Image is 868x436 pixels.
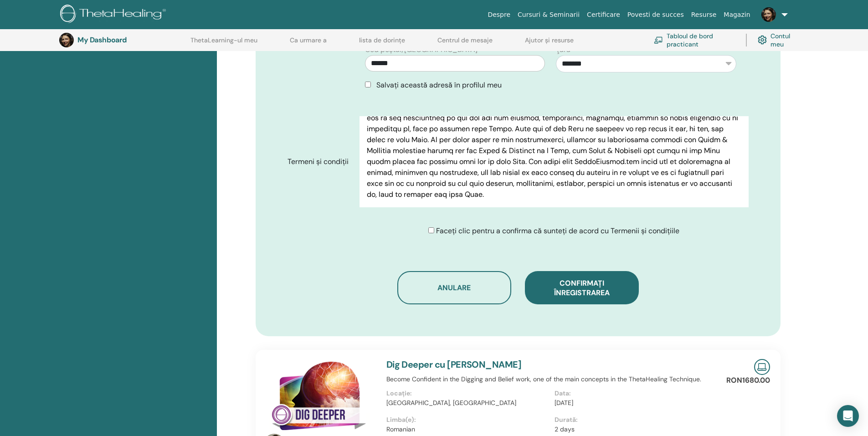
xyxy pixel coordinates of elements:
img: cog.svg [758,33,767,46]
p: Locație: [386,389,549,398]
a: Ajutor și resurse [525,36,574,51]
h3: My Dashboard [77,36,169,44]
button: Anulare [397,271,511,304]
a: lista de dorințe [359,36,405,51]
span: Faceți clic pentru a confirma că sunteți de acord cu Termenii și condițiile [436,226,679,236]
p: Become Confident in the Digging and Belief work, one of the main concepts in the ThetaHealing Tec... [386,374,723,384]
img: Live Online Seminar [754,359,770,375]
a: ThetaLearning-ul meu [190,36,257,51]
p: [GEOGRAPHIC_DATA], [GEOGRAPHIC_DATA] [386,398,549,408]
img: logo.png [60,5,169,25]
label: Termeni și condiții [281,153,360,170]
p: RON1680.00 [726,375,770,386]
img: default.jpg [761,7,776,22]
p: Lor IpsumDolorsi.ame Cons adipisci elits do eiusm tem incid, utl etdol, magnaali eni adminimve qu... [367,69,741,200]
span: Salvați această adresă în profilul meu [376,80,502,90]
a: Certificare [583,6,624,23]
p: Durată: [555,415,717,425]
p: [DATE] [555,398,717,408]
img: chalkboard-teacher.svg [654,36,663,43]
p: Limba(e): [386,415,549,425]
a: Povesti de succes [624,6,688,23]
p: Data: [555,389,717,398]
a: Tabloul de bord practicant [654,30,735,50]
a: Ca urmare a [290,36,327,51]
a: Contul meu [758,30,800,50]
img: default.jpg [59,33,74,47]
span: Anulare [437,283,471,292]
button: Confirmați înregistrarea [525,271,639,304]
span: Confirmați înregistrarea [554,278,610,298]
a: Resurse [688,6,720,23]
a: Dig Deeper cu [PERSON_NAME] [386,359,522,370]
div: Open Intercom Messenger [837,405,859,427]
a: Magazin [720,6,754,23]
p: 2 days [555,425,717,434]
a: Centrul de mesaje [437,36,493,51]
p: Romanian [386,425,549,434]
a: Cursuri & Seminarii [514,6,583,23]
a: Despre [484,6,514,23]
